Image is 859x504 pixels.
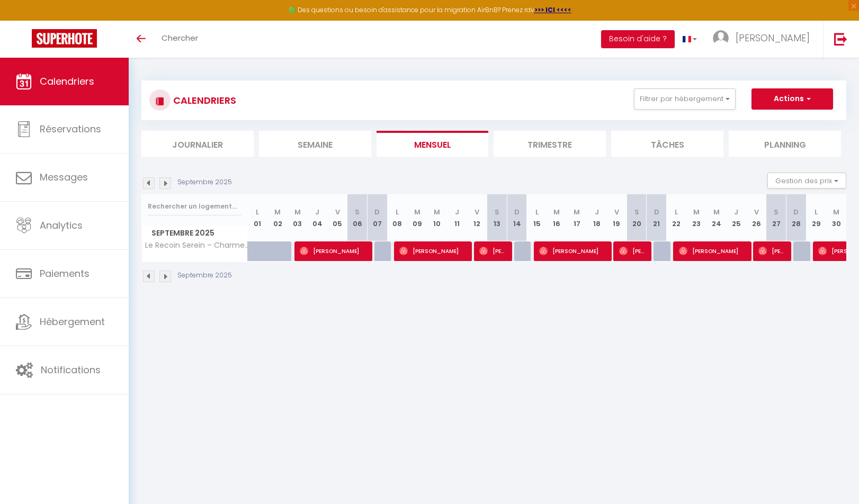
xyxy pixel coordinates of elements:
span: [PERSON_NAME] [399,241,467,261]
th: 17 [567,194,587,241]
span: Hébergement [40,315,105,328]
th: 27 [766,194,786,241]
li: Mensuel [377,131,489,157]
th: 08 [387,194,407,241]
abbr: V [475,207,479,217]
th: 18 [587,194,607,241]
th: 10 [427,194,448,241]
li: Journalier [141,131,254,157]
abbr: S [495,207,499,217]
abbr: J [315,207,319,217]
span: Paiements [40,267,90,280]
span: [PERSON_NAME] [479,241,506,261]
abbr: D [374,207,380,217]
th: 03 [288,194,308,241]
th: 09 [407,194,427,241]
button: Actions [751,88,833,110]
abbr: V [335,207,340,217]
th: 26 [746,194,766,241]
span: [PERSON_NAME] [736,31,810,44]
th: 14 [507,194,527,241]
th: 05 [327,194,347,241]
span: Calendriers [40,75,94,88]
span: [PERSON_NAME] [619,241,646,261]
th: 07 [368,194,388,241]
input: Rechercher un logement... [148,197,241,216]
img: logout [834,32,847,46]
span: [PERSON_NAME] [300,241,367,261]
span: [PERSON_NAME] [679,241,746,261]
abbr: L [675,207,678,217]
th: 13 [487,194,507,241]
a: >>> ICI <<<< [534,5,571,14]
th: 12 [467,194,487,241]
span: Chercher [162,32,198,43]
a: ... [PERSON_NAME] [705,21,823,58]
li: Semaine [259,131,371,157]
abbr: L [815,207,818,217]
button: Filtrer par hébergement [634,88,736,110]
li: Trimestre [494,131,606,157]
th: 15 [527,194,547,241]
abbr: M [693,207,700,217]
abbr: M [574,207,580,217]
abbr: M [553,207,560,217]
p: Septembre 2025 [177,271,232,281]
abbr: S [634,207,639,217]
abbr: S [774,207,779,217]
span: [PERSON_NAME] [539,241,606,261]
abbr: D [793,207,799,217]
th: 11 [447,194,467,241]
span: Notifications [41,363,101,376]
span: Réservations [40,122,101,136]
th: 23 [686,194,706,241]
span: Analytics [40,219,83,232]
th: 21 [647,194,667,241]
span: [PERSON_NAME] [758,241,785,261]
th: 02 [267,194,288,241]
abbr: V [614,207,619,217]
th: 20 [627,194,647,241]
span: Septembre 2025 [142,226,247,241]
th: 16 [547,194,567,241]
abbr: L [256,207,259,217]
abbr: M [274,207,281,217]
abbr: S [355,207,360,217]
abbr: M [434,207,440,217]
abbr: J [734,207,738,217]
abbr: D [514,207,520,217]
abbr: V [754,207,759,217]
abbr: L [396,207,399,217]
img: ... [713,30,729,46]
th: 04 [308,194,328,241]
th: 25 [727,194,747,241]
span: Le Recoin Serein – Charme & Modernité [144,241,249,249]
li: Tâches [611,131,723,157]
th: 24 [706,194,727,241]
abbr: J [455,207,459,217]
button: Besoin d'aide ? [601,30,675,48]
th: 01 [248,194,268,241]
img: Super Booking [32,29,97,48]
p: Septembre 2025 [177,177,232,187]
abbr: L [535,207,539,217]
abbr: M [294,207,301,217]
th: 19 [607,194,627,241]
th: 22 [667,194,687,241]
h3: CALENDRIERS [171,88,236,112]
abbr: M [414,207,420,217]
th: 29 [806,194,826,241]
a: Chercher [154,21,206,58]
th: 28 [786,194,807,241]
span: Messages [40,170,88,184]
button: Gestion des prix [767,173,846,188]
th: 06 [347,194,368,241]
abbr: J [595,207,599,217]
abbr: M [713,207,720,217]
li: Planning [729,131,841,157]
abbr: M [833,207,839,217]
abbr: D [654,207,659,217]
th: 30 [826,194,846,241]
